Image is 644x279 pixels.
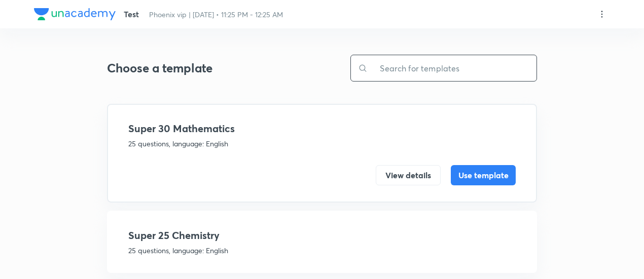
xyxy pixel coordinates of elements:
span: Phoenix vip | [DATE] • 11:25 PM - 12:25 AM [149,10,283,19]
img: Company Logo [34,8,116,20]
h4: Super 25 Chemistry [128,228,516,243]
h3: Choose a template [107,61,318,75]
button: View details [376,165,441,185]
button: Use template [451,165,516,185]
h4: Super 30 Mathematics [128,121,516,136]
input: Search for templates [368,55,536,81]
span: Test [124,9,139,19]
p: 25 questions, language: English [128,245,516,256]
p: 25 questions, language: English [128,138,516,149]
